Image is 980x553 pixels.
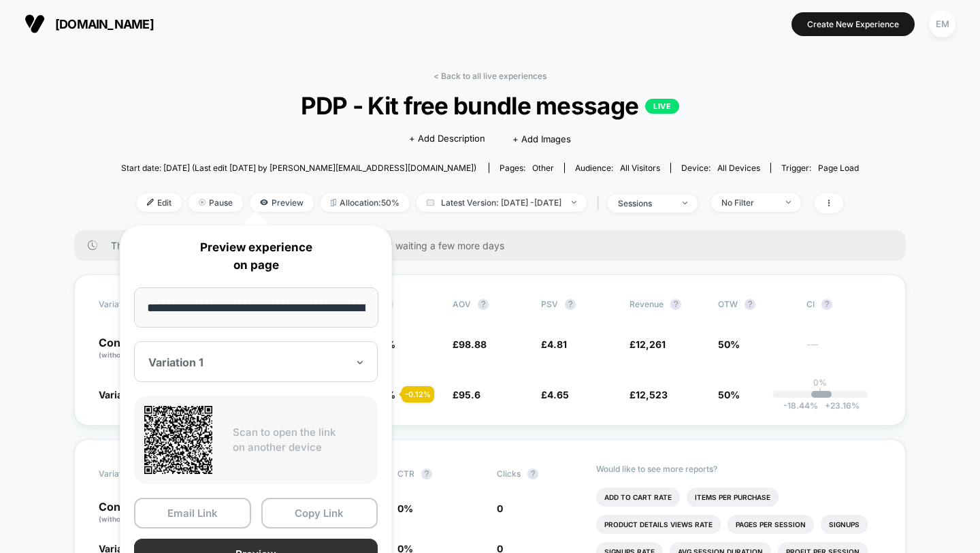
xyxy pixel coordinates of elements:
[453,338,487,350] span: £
[541,338,567,350] span: £
[137,193,182,212] span: Edit
[99,337,174,360] p: Control
[825,400,830,411] span: +
[99,351,160,359] span: (without changes)
[630,299,664,309] span: Revenue
[189,193,243,212] span: Pause
[636,338,666,350] span: 12,261
[630,389,668,400] span: £
[541,299,558,309] span: PSV
[547,389,569,400] span: 4.65
[111,240,879,251] span: There are still no statistically significant results. We recommend waiting a few more days
[331,199,336,206] img: rebalance
[821,515,868,534] li: Signups
[20,13,158,35] button: [DOMAIN_NAME]
[158,91,821,120] span: PDP - Kit free bundle message
[121,163,476,173] span: Start date: [DATE] (Last edit [DATE] by [PERSON_NAME][EMAIL_ADDRESS][DOMAIN_NAME])
[620,163,660,173] span: All Visitors
[670,163,770,173] span: Device:
[421,469,432,479] button: ?
[596,515,721,534] li: Product Details Views Rate
[99,299,174,310] span: Variation
[618,198,672,208] div: sessions
[721,197,776,208] div: No Filter
[547,338,567,350] span: 4.81
[596,464,881,474] p: Would like to see more reports?
[24,14,45,34] img: Visually logo
[630,338,666,350] span: £
[497,503,503,514] span: 0
[99,389,147,400] span: Variation 1
[925,10,960,38] button: EM
[821,299,832,310] button: ?
[687,488,779,507] li: Items Per Purchase
[818,163,859,173] span: Page Load
[99,501,184,524] p: Control
[99,464,174,484] span: Variation
[427,199,434,206] img: calendar
[261,498,378,528] button: Copy Link
[512,133,571,144] span: + Add Images
[250,193,314,212] span: Preview
[670,299,681,310] button: ?
[402,386,434,402] div: - 0.12 %
[397,503,413,514] span: 0 %
[929,11,955,37] div: EM
[199,199,206,206] img: end
[718,389,740,400] span: 50%
[718,299,793,310] span: OTW
[791,12,915,36] button: Create New Experience
[636,389,668,400] span: 12,523
[717,163,760,173] span: all devices
[745,299,755,310] button: ?
[55,17,154,31] span: [DOMAIN_NAME]
[781,163,859,173] div: Trigger:
[409,132,485,146] span: + Add Description
[527,469,538,479] button: ?
[147,199,154,206] img: edit
[565,299,576,310] button: ?
[99,515,160,523] span: (without changes)
[813,377,827,388] p: 0%
[397,469,414,479] span: CTR
[718,338,740,350] span: 50%
[453,389,480,400] span: £
[683,202,687,204] img: end
[459,389,480,400] span: 95.6
[818,400,860,411] span: 23.16 %
[478,299,489,310] button: ?
[728,515,814,534] li: Pages Per Session
[786,201,791,204] img: end
[134,239,378,274] p: Preview experience on page
[453,299,471,309] span: AOV
[593,193,608,213] span: |
[459,338,487,350] span: 98.88
[500,163,554,173] div: Pages:
[532,163,554,173] span: other
[806,299,881,310] span: CI
[321,193,410,212] span: Allocation: 50%
[596,488,680,507] li: Add To Cart Rate
[819,388,821,398] p: |
[416,193,587,212] span: Latest Version: [DATE] - [DATE]
[134,498,251,528] button: Email Link
[541,389,569,400] span: £
[645,99,679,114] p: LIVE
[233,425,367,456] p: Scan to open the link on another device
[783,400,818,411] span: -18.44 %
[497,469,521,479] span: Clicks
[572,201,576,204] img: end
[806,341,881,360] span: ---
[434,71,546,81] a: < Back to all live experiences
[575,163,660,173] div: Audience:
